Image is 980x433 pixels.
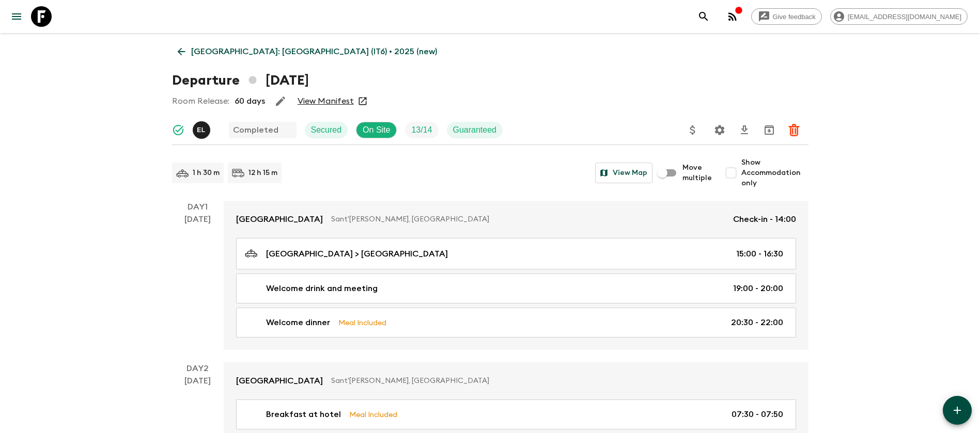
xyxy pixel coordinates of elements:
[236,375,323,387] p: [GEOGRAPHIC_DATA]
[767,13,821,21] span: Give feedback
[172,41,443,62] a: [GEOGRAPHIC_DATA]: [GEOGRAPHIC_DATA] (IT6) • 2025 (new)
[734,120,755,140] button: Download CSV
[236,238,796,269] a: [GEOGRAPHIC_DATA] > [GEOGRAPHIC_DATA]15:00 - 16:30
[682,163,712,183] span: Move multiple
[224,362,808,399] a: [GEOGRAPHIC_DATA]Sant'[PERSON_NAME], [GEOGRAPHIC_DATA]
[595,163,652,183] button: View Map
[741,157,808,188] span: Show Accommodation only
[736,248,783,260] p: 15:00 - 16:30
[224,201,808,238] a: [GEOGRAPHIC_DATA]Sant'[PERSON_NAME], [GEOGRAPHIC_DATA]Check-in - 14:00
[248,168,277,178] p: 12 h 15 m
[236,213,323,226] p: [GEOGRAPHIC_DATA]
[363,124,390,136] p: On Site
[193,168,220,178] p: 1 h 30 m
[311,124,342,136] p: Secured
[411,124,432,136] p: 13 / 14
[405,122,438,138] div: Trip Fill
[751,8,822,25] a: Give feedback
[842,13,967,21] span: [EMAIL_ADDRESS][DOMAIN_NAME]
[172,362,224,375] p: Day 2
[709,120,730,140] button: Settings
[236,308,796,338] a: Welcome dinnerMeal Included20:30 - 22:00
[733,282,783,295] p: 19:00 - 20:00
[731,316,783,329] p: 20:30 - 22:00
[298,96,354,106] a: View Manifest
[233,124,278,136] p: Completed
[266,316,330,329] p: Welcome dinner
[236,399,796,429] a: Breakfast at hotelMeal Included07:30 - 07:50
[693,6,714,27] button: search adventures
[338,317,386,328] p: Meal Included
[331,214,725,224] p: Sant'[PERSON_NAME], [GEOGRAPHIC_DATA]
[830,8,968,25] div: [EMAIL_ADDRESS][DOMAIN_NAME]
[6,6,27,27] button: menu
[356,122,397,138] div: On Site
[732,408,783,421] p: 07:30 - 07:50
[236,274,796,303] a: Welcome drink and meeting19:00 - 20:00
[172,70,309,91] h1: Departure [DATE]
[453,124,497,136] p: Guaranteed
[235,95,265,107] p: 60 days
[349,409,397,420] p: Meal Included
[266,282,378,295] p: Welcome drink and meeting
[266,408,341,421] p: Breakfast at hotel
[172,201,224,213] p: Day 1
[266,248,448,260] p: [GEOGRAPHIC_DATA] > [GEOGRAPHIC_DATA]
[172,95,229,107] p: Room Release:
[193,124,212,133] span: Eleonora Longobardi
[191,45,437,58] p: [GEOGRAPHIC_DATA]: [GEOGRAPHIC_DATA] (IT6) • 2025 (new)
[172,124,184,136] svg: Synced Successfully
[759,120,780,140] button: Archive (Completed, Cancelled or Unsynced Departures only)
[784,120,804,140] button: Delete
[331,376,788,386] p: Sant'[PERSON_NAME], [GEOGRAPHIC_DATA]
[733,213,796,226] p: Check-in - 14:00
[184,213,211,350] div: [DATE]
[305,122,348,138] div: Secured
[682,120,703,140] button: Update Price, Early Bird Discount and Costs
